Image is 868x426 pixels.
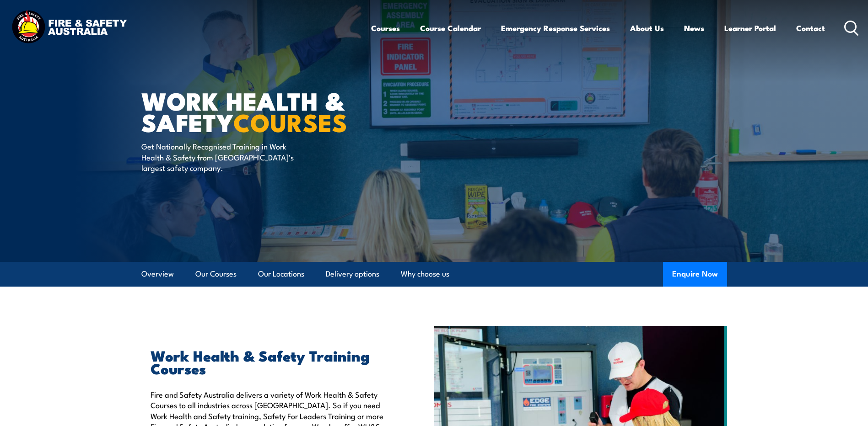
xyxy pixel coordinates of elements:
[684,16,704,40] a: News
[420,16,481,40] a: Course Calendar
[326,262,379,286] a: Delivery options
[141,90,367,132] h1: Work Health & Safety
[258,262,304,286] a: Our Locations
[195,262,237,286] a: Our Courses
[371,16,400,40] a: Courses
[141,262,174,286] a: Overview
[401,262,449,286] a: Why choose us
[151,349,392,374] h2: Work Health & Safety Training Courses
[663,262,727,287] button: Enquire Now
[141,141,308,173] p: Get Nationally Recognised Training in Work Health & Safety from [GEOGRAPHIC_DATA]’s largest safet...
[630,16,664,40] a: About Us
[724,16,776,40] a: Learner Portal
[796,16,825,40] a: Contact
[233,102,347,140] strong: COURSES
[501,16,610,40] a: Emergency Response Services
